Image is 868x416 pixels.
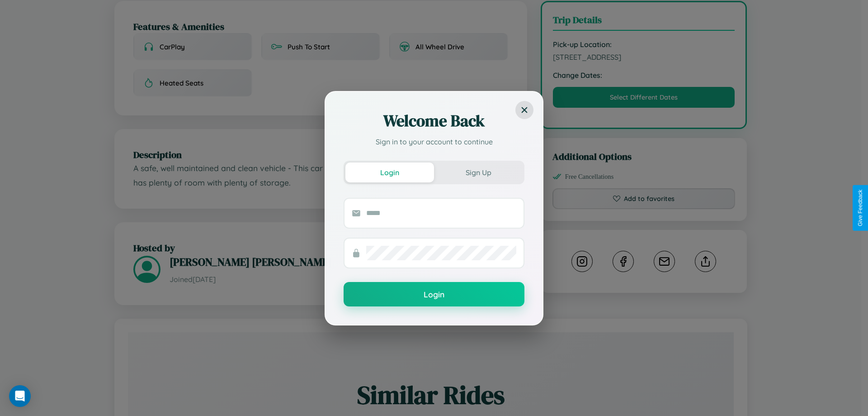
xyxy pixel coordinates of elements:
button: Login [345,163,434,182]
div: Open Intercom Messenger [9,385,31,407]
h2: Welcome Back [344,110,524,132]
button: Sign Up [434,163,523,182]
button: Login [344,282,524,306]
div: Give Feedback [857,190,863,226]
p: Sign in to your account to continue [344,136,524,147]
